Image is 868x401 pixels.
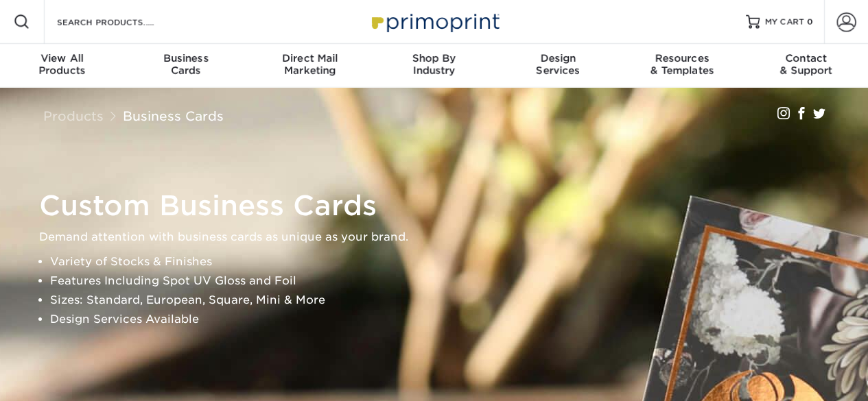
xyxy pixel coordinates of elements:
[248,52,372,64] span: Direct Mail
[50,310,842,329] li: Design Services Available
[39,228,842,247] p: Demand attention with business cards as unique as your brand.
[248,52,372,77] div: Marketing
[744,44,868,88] a: Contact& Support
[50,252,842,271] li: Variety of Stocks & Finishes
[620,52,744,64] span: Resources
[43,108,104,123] a: Products
[56,14,189,30] input: SEARCH PRODUCTS.....
[744,52,868,64] span: Contact
[496,52,620,64] span: Design
[39,189,842,222] h1: Custom Business Cards
[496,44,620,88] a: DesignServices
[366,7,503,36] img: Primoprint
[123,108,224,123] a: Business Cards
[620,52,744,77] div: & Templates
[248,44,372,88] a: Direct MailMarketing
[50,271,842,291] li: Features Including Spot UV Gloss and Foil
[496,52,620,77] div: Services
[620,44,744,88] a: Resources& Templates
[124,44,248,88] a: BusinessCards
[124,52,248,77] div: Cards
[807,17,813,27] span: 0
[765,16,804,28] span: MY CART
[372,52,496,77] div: Industry
[372,44,496,88] a: Shop ByIndustry
[744,52,868,77] div: & Support
[50,291,842,310] li: Sizes: Standard, European, Square, Mini & More
[372,52,496,64] span: Shop By
[124,52,248,64] span: Business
